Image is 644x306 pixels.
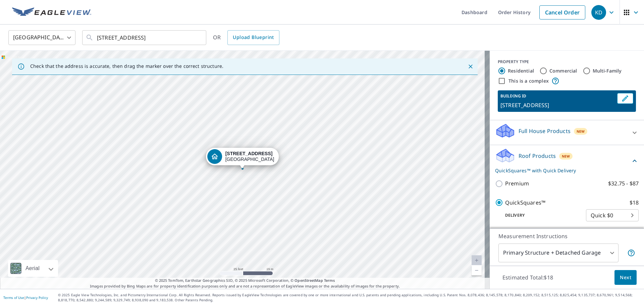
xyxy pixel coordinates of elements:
p: Measurement Instructions [498,232,635,240]
p: © 2025 Eagle View Technologies, Inc. and Pictometry International Corp. All Rights Reserved. Repo... [58,293,641,303]
div: Roof ProductsNewQuickSquares™ with Quick Delivery [495,148,639,174]
label: Multi-Family [593,68,622,74]
button: Edit building 1 [617,93,633,104]
div: OR [213,30,279,45]
p: | [3,296,48,300]
a: Current Level 20, Zoom In Disabled [472,255,482,265]
span: Your report will include the primary structure and a detached garage if one exists. [627,249,635,257]
div: Aerial [23,260,42,277]
p: Check that the address is accurate, then drag the marker over the correct structure. [30,63,223,69]
div: Quick $0 [586,206,639,225]
span: Upload Blueprint [233,33,274,42]
p: Premium [505,179,529,188]
a: Terms of Use [3,295,24,300]
span: © 2025 TomTom, Earthstar Geographics SIO, © 2025 Microsoft Corporation, © [155,278,335,283]
p: QuickSquares™ [505,199,545,207]
p: $32.75 - $87 [608,179,639,188]
a: Current Level 20, Zoom Out [472,265,482,275]
p: Estimated Total: $18 [497,270,558,285]
button: Close [466,62,475,71]
a: Cancel Order [539,5,585,19]
p: BUILDING ID [500,93,526,99]
a: Terms [324,278,335,283]
label: Residential [508,68,534,74]
p: $18 [630,199,639,207]
p: QuickSquares™ with Quick Delivery [495,167,631,174]
p: Full House Products [519,127,571,135]
input: Search by address or latitude-longitude [97,28,193,47]
strong: [STREET_ADDRESS] [225,151,273,156]
span: Next [620,273,631,282]
label: This is a complex [508,78,549,84]
div: [GEOGRAPHIC_DATA] [8,28,75,47]
div: Dropped pin, building 1, Residential property, 51 Stratford Rd Scarsdale, NY 10583 [206,148,279,169]
a: Privacy Policy [26,295,48,300]
span: New [577,129,585,134]
span: New [562,154,570,159]
div: Primary Structure + Detached Garage [498,244,619,262]
a: OpenStreetMap [294,278,323,283]
label: Commercial [549,68,577,74]
a: Upload Blueprint [227,30,279,45]
img: EV Logo [12,7,91,17]
p: Delivery [495,212,586,218]
div: KD [591,5,606,20]
p: [STREET_ADDRESS] [500,101,614,109]
div: PROPERTY TYPE [498,59,636,65]
p: Roof Products [519,152,556,160]
div: [GEOGRAPHIC_DATA] [225,151,274,162]
div: Full House ProductsNew [495,123,639,142]
div: Aerial [8,260,58,277]
button: Next [614,270,637,285]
